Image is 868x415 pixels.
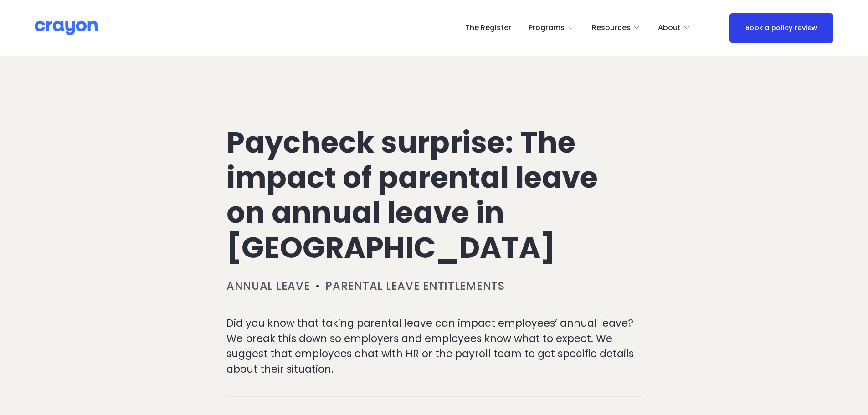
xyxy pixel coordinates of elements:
span: About [658,21,681,35]
span: Resources [592,21,631,35]
a: Parental leave entitlements [325,278,504,293]
a: folder dropdown [592,20,641,35]
p: Did you know that taking parental leave can impact employees’ annual leave? We break this down so... [226,316,642,377]
a: folder dropdown [658,20,691,35]
a: Annual leave [226,278,310,293]
a: folder dropdown [529,20,575,35]
img: Crayon [35,20,98,36]
h1: Paycheck surprise: The impact of parental leave on annual leave in [GEOGRAPHIC_DATA] [226,125,642,265]
span: Programs [529,21,565,35]
a: Book a policy review [729,13,833,43]
a: The Register [465,20,511,35]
